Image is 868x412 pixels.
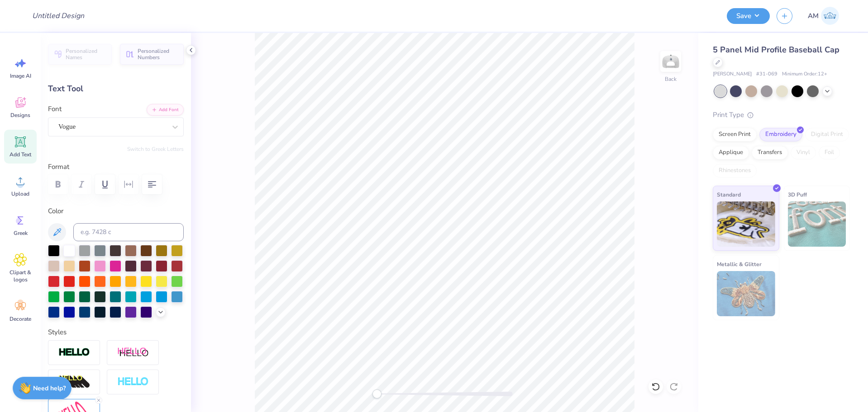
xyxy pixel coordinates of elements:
span: AM [808,11,819,21]
button: Add Font [147,104,184,116]
span: Metallic & Glitter [717,259,762,269]
img: Metallic & Glitter [717,271,775,316]
img: Stroke [58,347,90,358]
label: Styles [48,327,67,337]
span: Decorate [10,315,31,323]
div: Digital Print [805,128,849,141]
span: Personalized Numbers [138,48,178,61]
img: Shadow [117,347,149,358]
a: AM [804,7,843,25]
input: Untitled Design [25,7,91,25]
img: Arvi Mikhail Parcero [821,7,839,25]
button: Personalized Names [48,44,112,65]
button: Save [727,8,770,24]
label: Format [48,162,184,172]
img: 3D Puff [788,201,846,247]
span: Image AI [10,72,31,80]
img: 3D Illusion [58,375,90,389]
img: Standard [717,201,775,247]
span: 5 Panel Mid Profile Baseball Cap [713,44,839,55]
label: Font [48,104,62,114]
span: # 31-069 [756,70,777,78]
input: e.g. 7428 c [73,223,184,241]
img: Back [662,52,680,70]
div: Back [665,75,677,83]
div: Accessibility label [372,389,382,398]
span: Personalized Names [66,48,106,61]
div: Print Type [713,110,850,120]
span: Standard [717,190,741,199]
img: Negative Space [117,377,149,387]
div: Embroidery [759,128,802,141]
div: Screen Print [713,128,757,141]
div: Foil [819,146,840,159]
span: Minimum Order: 12 + [782,70,827,78]
strong: Need help? [33,384,66,393]
span: [PERSON_NAME] [713,70,752,78]
div: Applique [713,146,749,159]
div: Rhinestones [713,164,757,178]
span: Upload [11,190,29,197]
div: Vinyl [791,146,816,159]
span: Clipart & logos [5,269,35,283]
div: Transfers [752,146,788,159]
button: Switch to Greek Letters [127,145,184,153]
span: 3D Puff [788,190,807,199]
span: Designs [10,112,30,119]
span: Greek [14,229,28,237]
span: Add Text [10,151,31,158]
label: Color [48,206,184,216]
button: Personalized Numbers [120,44,184,65]
div: Text Tool [48,83,184,95]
